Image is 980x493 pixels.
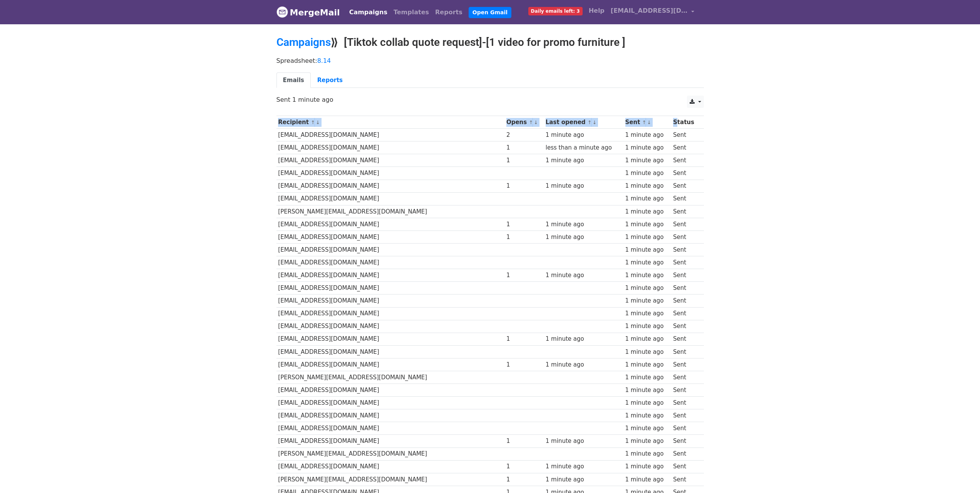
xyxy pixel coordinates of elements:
th: Last opened [544,116,623,129]
a: Campaigns [276,36,331,49]
div: 1 [506,182,542,190]
div: 1 minute ago [625,182,670,190]
td: [PERSON_NAME][EMAIL_ADDRESS][DOMAIN_NAME] [276,448,505,460]
td: Sent [671,422,699,435]
span: [EMAIL_ADDRESS][DOMAIN_NAME] [611,6,688,15]
td: Sent [671,384,699,397]
div: 1 minute ago [625,131,670,140]
div: 1 minute ago [546,475,622,484]
td: Sent [671,218,699,231]
h2: ⟫ [Tiktok collab quote request]-[1 video for promo furniture ] [276,36,704,49]
a: Daily emails left: 3 [525,3,586,19]
a: Help [586,3,608,19]
a: MergeMail [276,4,340,20]
td: Sent [671,282,699,294]
td: Sent [671,269,699,282]
div: 1 minute ago [546,131,622,140]
td: [EMAIL_ADDRESS][DOMAIN_NAME] [276,256,505,269]
div: 1 minute ago [546,437,622,446]
td: [EMAIL_ADDRESS][DOMAIN_NAME] [276,231,505,243]
td: Sent [671,167,699,180]
div: 1 minute ago [625,169,670,178]
div: 1 minute ago [625,156,670,165]
div: 1 minute ago [546,335,622,343]
div: 1 [506,156,542,165]
div: 1 minute ago [625,348,670,357]
div: 1 minute ago [625,360,670,369]
a: Reports [311,72,349,88]
td: [EMAIL_ADDRESS][DOMAIN_NAME] [276,435,505,448]
a: ↑ [588,119,592,125]
td: [EMAIL_ADDRESS][DOMAIN_NAME] [276,409,505,422]
td: Sent [671,307,699,320]
div: 1 minute ago [625,220,670,229]
th: Sent [623,116,672,129]
td: [EMAIL_ADDRESS][DOMAIN_NAME] [276,129,505,141]
div: 1 minute ago [546,220,622,229]
div: 1 minute ago [625,475,670,484]
td: [EMAIL_ADDRESS][DOMAIN_NAME] [276,167,505,180]
div: 1 minute ago [625,322,670,331]
td: Sent [671,320,699,333]
p: Sent 1 minute ago [276,96,704,104]
div: 1 minute ago [625,233,670,242]
div: 1 minute ago [625,335,670,343]
td: Sent [671,371,699,384]
td: [EMAIL_ADDRESS][DOMAIN_NAME] [276,282,505,294]
td: [EMAIL_ADDRESS][DOMAIN_NAME] [276,397,505,409]
div: 1 minute ago [546,156,622,165]
td: Sent [671,333,699,345]
div: 1 [506,360,542,369]
td: Sent [671,345,699,358]
div: 1 minute ago [625,194,670,203]
a: ↓ [593,119,597,125]
div: 1 minute ago [625,386,670,395]
div: 1 minute ago [625,411,670,420]
a: ↑ [529,119,533,125]
td: [EMAIL_ADDRESS][DOMAIN_NAME] [276,307,505,320]
div: 1 minute ago [546,182,622,190]
td: [EMAIL_ADDRESS][DOMAIN_NAME] [276,180,505,192]
a: Emails [276,72,311,88]
img: MergeMail logo [276,6,288,18]
a: Reports [432,5,466,20]
a: Templates [390,5,432,20]
div: 1 minute ago [625,296,670,305]
td: Sent [671,129,699,141]
td: [EMAIL_ADDRESS][DOMAIN_NAME] [276,422,505,435]
td: [EMAIL_ADDRESS][DOMAIN_NAME] [276,218,505,231]
div: 聊天小组件 [941,456,980,493]
div: 1 minute ago [625,284,670,293]
td: Sent [671,154,699,167]
td: [EMAIL_ADDRESS][DOMAIN_NAME] [276,192,505,205]
td: Sent [671,180,699,192]
th: Opens [504,116,544,129]
td: Sent [671,192,699,205]
td: Sent [671,397,699,409]
div: 1 [506,220,542,229]
th: Status [671,116,699,129]
div: 1 minute ago [625,437,670,446]
div: 1 minute ago [625,449,670,458]
td: Sent [671,141,699,154]
a: ↓ [534,119,538,125]
div: 1 minute ago [546,233,622,242]
td: Sent [671,231,699,243]
td: [EMAIL_ADDRESS][DOMAIN_NAME] [276,154,505,167]
a: 8.14 [317,57,331,64]
a: ↑ [642,119,647,125]
div: 1 minute ago [625,258,670,267]
div: 1 minute ago [625,399,670,407]
div: 1 minute ago [625,207,670,216]
td: [EMAIL_ADDRESS][DOMAIN_NAME] [276,333,505,345]
a: [EMAIL_ADDRESS][DOMAIN_NAME] [608,3,698,21]
td: [EMAIL_ADDRESS][DOMAIN_NAME] [276,384,505,397]
div: 1 [506,143,542,152]
div: 1 [506,462,542,471]
div: 1 [506,437,542,446]
div: 2 [506,131,542,140]
div: 1 [506,271,542,280]
td: [EMAIL_ADDRESS][DOMAIN_NAME] [276,460,505,473]
td: [EMAIL_ADDRESS][DOMAIN_NAME] [276,320,505,333]
div: 1 [506,233,542,242]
